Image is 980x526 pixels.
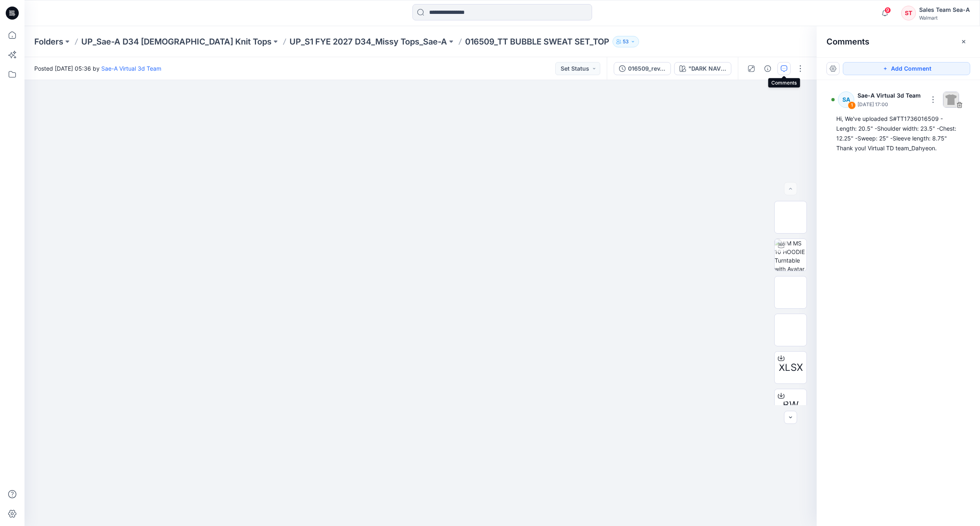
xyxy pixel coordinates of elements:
[34,64,161,73] span: Posted [DATE] 05:36 by
[612,36,639,47] button: 53
[843,62,970,75] button: Add Comment
[857,91,923,100] p: Sae-A Virtual 3d Team
[614,62,671,75] button: 016509_rev_colors
[826,37,869,47] h2: Comments
[101,65,161,72] a: Sae-A Virtual 3d Team
[628,64,666,73] div: 016509_rev_colors
[848,101,856,109] div: 1
[901,6,916,20] div: ST
[623,37,629,46] p: 53
[674,62,731,75] button: "DARK NAVY "
[836,114,960,153] div: Hi, We've uploaded S#TT1736016509 -Length: 20.5" -Shoulder width: 23.5" -Chest: 12.25" -Sweep: 25...
[838,91,854,108] div: SA
[919,15,970,21] div: Walmart
[857,100,923,109] p: [DATE] 17:00
[919,5,970,15] div: Sales Team Sea-A
[290,36,447,47] a: UP_S1 FYE 2027 D34_Missy Tops_Sae-A
[81,36,272,47] a: UP_Sae-A D34 [DEMOGRAPHIC_DATA] Knit Tops
[779,360,803,375] span: XLSX
[884,7,891,13] span: 9
[34,36,63,47] a: Folders
[783,398,799,412] span: BW
[465,36,609,47] p: 016509_TT BUBBLE SWEAT SET_TOP
[761,62,774,75] button: Details
[775,239,806,271] img: WM MS 10 HOODIE Turntable with Avatar
[688,64,726,73] div: "DARK NAVY "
